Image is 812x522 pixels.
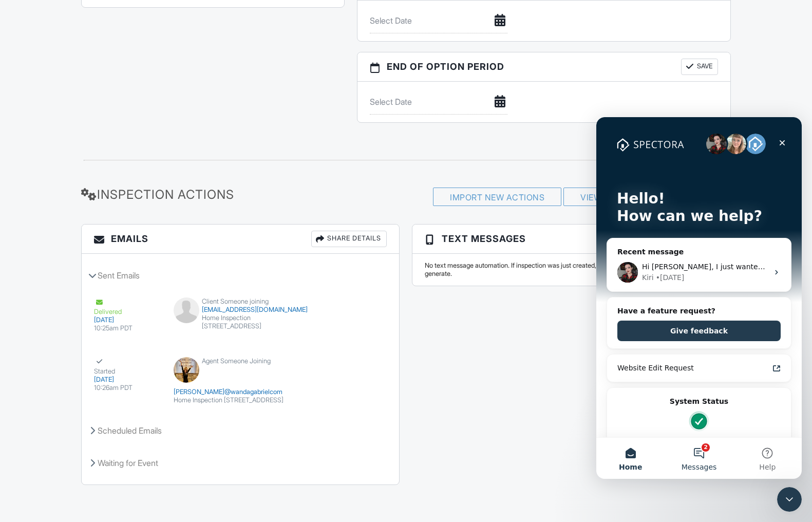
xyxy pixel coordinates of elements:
[174,357,199,383] img: data
[174,306,308,314] div: [EMAIL_ADDRESS][DOMAIN_NAME]
[94,384,161,392] div: 10:26am PDT
[82,262,399,289] div: Sent Emails
[94,324,161,332] div: 10:25am PDT
[82,225,399,254] h3: Emails
[777,487,802,512] iframe: Intercom live chat
[425,262,717,278] div: No text message automation. If inspection was just created, these may take up to 10 minutes to ge...
[174,396,308,404] div: Home Inspection [STREET_ADDRESS]
[94,316,161,324] div: [DATE]
[370,89,507,115] input: Select Date
[596,117,802,479] iframe: Intercom live chat
[174,357,308,365] div: Agent Someone Joining
[94,376,161,384] div: [DATE]
[370,8,507,33] input: Select Date
[174,365,308,396] div: [PERSON_NAME]@wandagabrielcom
[174,297,308,306] div: Client Someone joining
[174,297,199,323] img: default-user-f0147aede5fd5fa78ca7ade42f37bd4542148d508eef1c3d3ea960f66861d68b.jpg
[580,192,714,202] a: View All Inspection Actions
[387,60,504,73] span: End of Option Period
[412,225,730,254] h3: Text Messages
[681,59,718,75] button: Save
[94,297,161,316] div: Delivered
[174,314,308,330] div: Home Inspection [STREET_ADDRESS]
[311,231,387,247] div: Share Details
[82,417,399,444] div: Scheduled Emails
[94,357,161,376] div: Started
[82,449,399,477] div: Waiting for Event
[81,188,290,201] h3: Inspection Actions
[433,188,561,206] div: Import New Actions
